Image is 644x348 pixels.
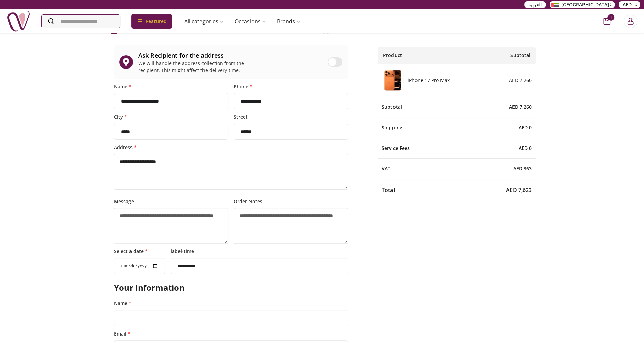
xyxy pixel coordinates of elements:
span: AED 363 [513,165,532,172]
img: Nigwa-uae-gifts [7,9,30,33]
label: label-time [171,249,348,254]
span: AED 0 [519,124,532,131]
span: Product [383,52,402,59]
span: AED [623,1,632,8]
h6: iPhone 17 Pro Max [403,77,449,84]
label: Name [114,301,348,306]
div: AED 7,260 [506,77,532,84]
img: Arabic_dztd3n.png [551,3,559,7]
button: Login [624,15,637,28]
input: Search [42,15,120,28]
img: y7rvzz1w8b3ultzzrhvz.png [382,70,403,91]
label: Street [234,115,348,119]
div: Service Fees [378,138,535,159]
span: AED 7,623 [506,186,532,194]
label: Message [114,199,228,204]
span: AED 7,260 [509,104,532,110]
span: 1 [607,14,614,21]
span: [GEOGRAPHIC_DATA] [561,1,609,8]
div: Total [378,179,535,194]
a: All categories [179,15,229,28]
div: Featured [131,14,172,29]
label: Name [114,84,228,89]
div: Subtotal [378,97,535,117]
button: AED [619,1,640,8]
button: [GEOGRAPHIC_DATA] [550,1,615,8]
label: Select a date [114,249,165,254]
label: City [114,115,228,119]
label: Email [114,331,348,336]
a: Brands [271,15,306,28]
label: Phone [234,84,348,89]
div: We will handle the address collection from the recipient. This might affect the delivery time. [138,60,249,74]
a: Occasions [229,15,271,28]
span: العربية [528,1,542,8]
div: VAT [378,159,535,179]
span: AED 0 [519,145,532,152]
div: Ask Recipient for the address [138,51,323,60]
button: cart-button [603,18,610,25]
span: Subtotal [510,52,530,59]
label: Order Notes [234,199,348,204]
label: Address [114,145,348,150]
h2: Your Information [114,282,348,293]
div: Shipping [378,117,535,138]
